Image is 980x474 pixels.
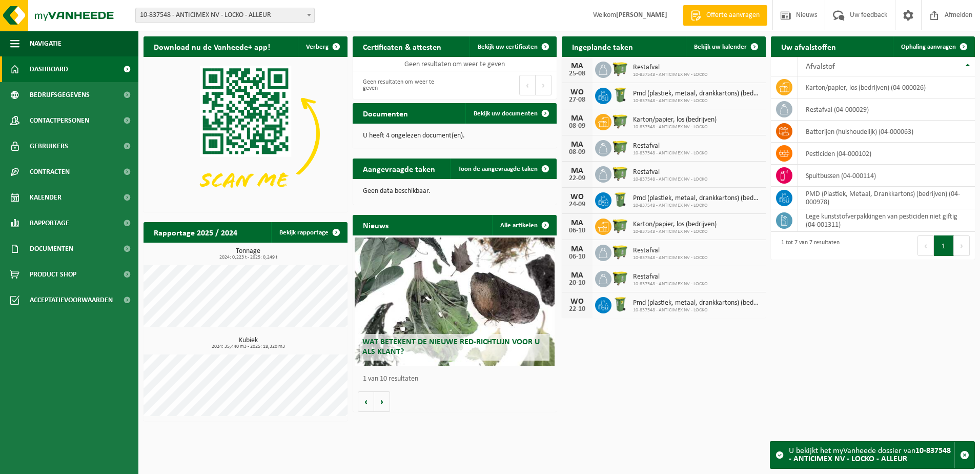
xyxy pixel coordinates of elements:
[306,44,329,50] span: Verberg
[789,447,951,463] strong: 10-837548 - ANTICIMEX NV - LOCKO - ALLEUR
[567,201,587,208] div: 24-09
[633,255,708,261] span: 10-837548 - ANTICIMEX NV - LOCKO
[633,307,761,313] span: 10-837548 - ANTICIMEX NV - LOCKO
[694,44,747,50] span: Bekijk uw kalender
[567,245,587,253] div: MA
[298,36,346,57] button: Verberg
[798,143,975,165] td: pesticiden (04-000102)
[704,10,762,21] span: Offerte aanvragen
[450,159,556,179] a: Toon de aangevraagde taken
[149,248,348,260] h3: Tonnage
[633,194,761,203] span: Pmd (plastiek, metaal, drankkartons) (bedrijven)
[633,273,708,281] span: Restafval
[458,166,538,172] span: Toon de aangevraagde taken
[30,56,68,82] span: Dashboard
[633,176,708,183] span: 10-837548 - ANTICIMEX NV - LOCKO
[353,159,445,179] h2: Aangevraagde taken
[633,116,717,124] span: Karton/papier, los (bedrijven)
[611,60,629,77] img: WB-1100-HPE-GN-50
[633,229,717,235] span: 10-837548 - ANTICIMEX NV - LOCKO
[633,281,708,287] span: 10-837548 - ANTICIMEX NV - LOCKO
[633,124,717,130] span: 10-837548 - ANTICIMEX NV - LOCKO
[30,185,62,210] span: Kalender
[358,74,450,96] div: Geen resultaten om weer te geven
[633,168,708,176] span: Restafval
[633,247,708,255] span: Restafval
[492,215,556,235] a: Alle artikelen
[633,98,761,104] span: 10-837548 - ANTICIMEX NV - LOCKO
[611,139,629,156] img: WB-1100-HPE-GN-50
[567,96,587,104] div: 27-08
[633,90,761,98] span: Pmd (plastiek, metaal, drankkartons) (bedrijven)
[633,64,708,72] span: Restafval
[30,287,113,313] span: Acceptatievoorwaarden
[465,103,556,124] a: Bekijk uw documenten
[798,187,975,209] td: PMD (Plastiek, Metaal, Drankkartons) (bedrijven) (04-000978)
[798,165,975,187] td: spuitbussen (04-000114)
[374,391,390,412] button: Volgende
[355,238,555,366] a: Wat betekent de nieuwe RED-richtlijn voor u als klant?
[567,149,587,156] div: 08-09
[30,133,68,159] span: Gebruikers
[363,132,546,140] p: U heeft 4 ongelezen document(en).
[611,243,629,261] img: WB-1100-HPE-GN-50
[567,271,587,280] div: MA
[474,110,538,117] span: Bekijk uw documenten
[536,75,552,95] button: Next
[633,203,761,209] span: 10-837548 - ANTICIMEX NV - LOCKO
[358,391,374,412] button: Vorige
[611,165,629,182] img: WB-1100-HPE-GN-50
[135,8,315,23] span: 10-837548 - ANTICIMEX NV - LOCKO - ALLEUR
[271,222,346,243] a: Bekijk rapportage
[353,36,452,56] h2: Certificaten & attesten
[567,306,587,313] div: 22-10
[136,8,314,23] span: 10-837548 - ANTICIMEX NV - LOCKO - ALLEUR
[567,167,587,175] div: MA
[611,295,629,313] img: WB-0240-HPE-GN-50
[567,227,587,234] div: 06-10
[901,44,956,50] span: Ophaling aanvragen
[519,75,536,95] button: Previous
[934,235,954,256] button: 1
[611,112,629,130] img: WB-1100-HPE-GN-50
[363,376,552,383] p: 1 van 10 resultaten
[30,262,76,287] span: Product Shop
[144,36,280,56] h2: Download nu de Vanheede+ app!
[30,82,90,108] span: Bedrijfsgegevens
[149,255,348,260] span: 2024: 0,223 t - 2025: 0,249 t
[633,72,708,78] span: 10-837548 - ANTICIMEX NV - LOCKO
[149,344,348,349] span: 2024: 35,440 m3 - 2025: 18,320 m3
[686,36,765,57] a: Bekijk uw kalender
[567,253,587,261] div: 06-10
[567,141,587,149] div: MA
[567,219,587,227] div: MA
[893,36,974,57] a: Ophaling aanvragen
[789,442,954,468] div: U bekijkt het myVanheede dossier van
[806,63,835,71] span: Afvalstof
[567,88,587,96] div: WO
[30,210,69,236] span: Rapportage
[562,36,643,56] h2: Ingeplande taken
[353,57,557,71] td: Geen resultaten om weer te geven
[798,209,975,232] td: Lege kunststofverpakkingen van pesticiden niet giftig (04-001311)
[149,337,348,349] h3: Kubiek
[478,44,538,50] span: Bekijk uw certificaten
[633,221,717,229] span: Karton/papier, los (bedrijven)
[633,299,761,307] span: Pmd (plastiek, metaal, drankkartons) (bedrijven)
[144,222,248,242] h2: Rapportage 2025 / 2024
[616,11,667,19] strong: [PERSON_NAME]
[798,98,975,121] td: restafval (04-000029)
[567,280,587,287] div: 20-10
[353,215,399,235] h2: Nieuws
[683,5,767,26] a: Offerte aanvragen
[469,36,556,57] a: Bekijk uw certificaten
[798,121,975,143] td: batterijen (huishoudelijk) (04-000063)
[633,150,708,156] span: 10-837548 - ANTICIMEX NV - LOCKO
[30,236,73,262] span: Documenten
[771,36,846,56] h2: Uw afvalstoffen
[30,159,70,185] span: Contracten
[567,70,587,77] div: 25-08
[954,235,970,256] button: Next
[567,193,587,201] div: WO
[30,108,89,133] span: Contactpersonen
